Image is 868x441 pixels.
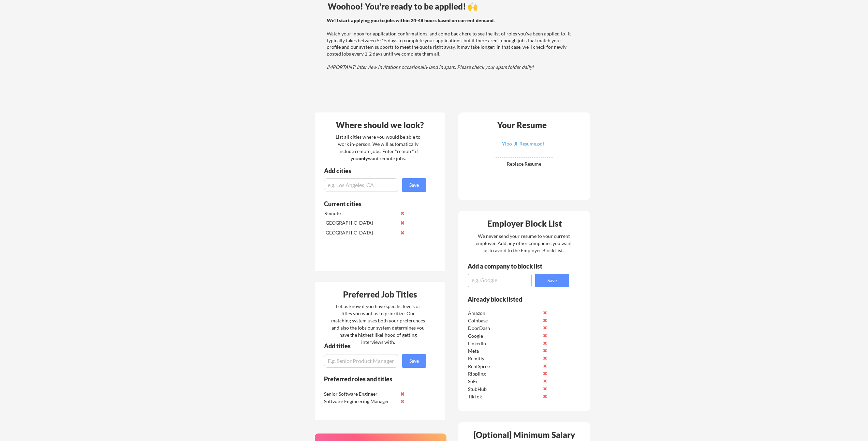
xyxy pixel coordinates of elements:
input: E.g. Senior Product Manager [324,354,398,368]
div: Senior Software Engineer [324,391,396,397]
input: e.g. Los Angeles, CA [324,178,398,192]
div: Software Engineering Manager [324,398,396,405]
div: Remote [324,210,396,217]
div: Let us know if you have specific levels or titles you want us to prioritize. Our matching system ... [331,303,425,346]
div: SoFi [468,378,540,385]
div: Add cities [324,168,428,174]
div: Amazon [468,310,540,317]
div: RentSpree [468,363,540,370]
div: DoorDash [468,325,540,332]
div: [GEOGRAPHIC_DATA] [324,219,396,226]
div: Preferred Job Titles [317,290,443,299]
strong: only [358,155,368,161]
div: Employer Block List [461,219,588,228]
div: Google [468,333,540,339]
div: Your Resume [488,121,556,129]
div: Already block listed [468,296,560,302]
div: Coinbase [468,317,540,324]
div: Where should we look? [317,121,443,129]
div: List all cities where you would be able to work in-person. We will automatically include remote j... [331,133,425,162]
div: TikTok [468,393,540,400]
div: We never send your resume to your current employer. Add any other companies you want us to avoid ... [475,232,572,254]
div: [GEOGRAPHIC_DATA] [324,229,396,236]
div: Watch your inbox for application confirmations, and come back here to see the list of roles you'v... [327,17,573,71]
div: Add titles [324,343,420,349]
em: IMPORTANT: Interview invitations occasionally land in spam. Please check your spam folder daily! [327,64,534,70]
button: Save [402,178,426,192]
div: Add a company to block list [468,263,553,269]
div: [Optional] Minimum Salary [461,431,588,439]
div: Meta [468,348,540,354]
div: Preferred roles and titles [324,376,417,382]
div: Remitly [468,355,540,362]
div: Yibo_Ji_Resume.pdf [483,141,564,146]
div: StubHub [468,386,540,393]
strong: We'll start applying you to jobs within 24-48 hours based on current demand. [327,17,495,23]
button: Save [402,354,426,368]
div: LinkedIn [468,340,540,347]
a: Yibo_Ji_Resume.pdf [483,141,564,152]
div: Current cities [324,201,418,207]
div: Woohoo! You're ready to be applied! 🙌 [328,2,574,11]
button: Save [535,274,569,287]
div: Rippling [468,370,540,377]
